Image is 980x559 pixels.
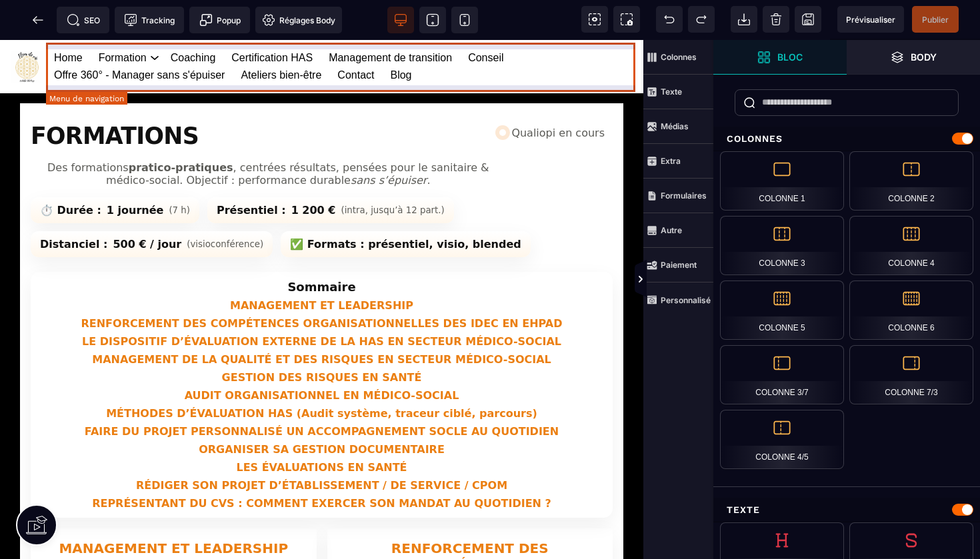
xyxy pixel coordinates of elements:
div: Colonne 6 [849,280,973,340]
span: Formulaires [643,179,713,213]
p: Des formations , centrées résultats, pensées pour le sanitaire & médico-social. Objectif : perfor... [31,121,506,147]
span: Publier [922,15,949,25]
span: Extra [643,144,713,179]
span: Voir tablette [419,7,446,33]
span: Ouvrir les blocs [713,40,847,75]
span: Colonnes [643,40,713,75]
span: Autre [643,213,713,248]
span: Présentiel : [207,157,454,183]
div: Colonne 7/3 [849,345,973,404]
a: Management de transition [329,9,452,27]
span: Paiement [643,248,713,282]
strong: Paiement [661,260,697,270]
a: Certification HAS [231,9,313,27]
strong: Bloc [777,52,803,62]
a: Blog [390,27,411,44]
span: Retour [25,7,51,33]
strong: Body [911,52,937,62]
a: LE DISPOSITIF D’ÉVALUATION EXTERNE DE LA HAS EN SECTEUR MÉDICO-SOCIAL [75,289,569,314]
em: sans s’épuiser [351,134,427,147]
img: https://sasu-fleur-de-vie.metaforma.io/home [11,11,43,43]
strong: Colonnes [661,52,697,62]
a: Offre 360° - Manager sans s'épuiser [54,27,225,44]
span: Nettoyage [763,6,789,33]
strong: Personnalisé [661,295,711,305]
span: Personnalisé [643,282,713,317]
span: Prévisualiser [846,15,895,25]
span: Capture d'écran [613,6,640,33]
a: GESTION DES RISQUES EN SANTÉ [215,325,429,350]
a: Contact [337,27,374,44]
a: LES ÉVALUATIONS EN SANTÉ [229,415,414,440]
span: Certification Qualiopi en cours [491,83,613,103]
span: Défaire [656,6,683,33]
a: AUDIT ORGANISATIONNEL EN MÉDICO-SOCIAL [177,343,467,368]
span: Voir bureau [387,7,414,33]
div: Colonnes [713,127,980,151]
a: Formation [99,9,147,27]
span: Enregistrer le contenu [912,6,959,33]
strong: Autre [661,225,682,235]
nav: Sommaire des formations [31,232,613,478]
span: Texte [643,75,713,109]
a: FAIRE DU PROJET PERSONNALISÉ UN ACCOMPAGNEMENT SOCLE AU QUOTIDIEN [77,379,566,404]
div: Colonne 4/5 [720,410,844,469]
span: Tracking [124,13,175,27]
span: SEO [67,13,100,27]
span: ✅ Formats : présentiel, visio, blended [281,191,531,217]
div: Colonne 5 [720,280,844,340]
div: Colonne 1 [720,151,844,211]
strong: Extra [661,156,681,166]
a: MANAGEMENT ET LEADERSHIP [223,253,421,278]
strong: 1 200 € [291,164,336,177]
span: Enregistrer [795,6,821,33]
a: MÉTHODES D’ÉVALUATION HAS (Audit système, traceur ciblé, parcours) [99,361,545,386]
small: (intra, jusqu’à 12 part.) [341,165,444,175]
span: Favicon [255,7,342,33]
span: FORMATIONS [31,83,199,109]
span: Code de suivi [115,7,184,33]
span: Créer une alerte modale [189,7,250,33]
div: Informations clés [31,157,613,217]
a: RÉDIGER SON PROJET D’ÉTABLISSEMENT / DE SERVICE / CPOM [129,433,515,458]
span: Aperçu [837,6,904,33]
span: Réglages Body [262,13,335,27]
div: Colonne 4 [849,216,973,275]
div: Colonne 2 [849,151,973,211]
a: Conseil [468,9,503,27]
small: (visioconférence) [187,199,263,209]
a: Home [54,9,83,27]
strong: Formulaires [661,191,707,201]
a: ORGANISER SA GESTION DOCUMENTAIRE [191,397,452,422]
span: Distanciel : [31,191,273,217]
a: MANAGEMENT DE LA QUALITÉ ET DES RISQUES EN SECTEUR MÉDICO-SOCIAL [85,307,559,332]
a: REPRÉSENTANT DU CVS : COMMENT EXERCER SON MANDAT AU QUOTIDIEN ? [85,451,559,476]
strong: Médias [661,121,689,131]
strong: 1 journée [107,164,164,177]
h3: MANAGEMENT ET LEADERSHIP [43,500,305,516]
h2: Sommaire [39,240,605,254]
div: Colonne 3/7 [720,345,844,404]
span: Ouvrir les calques [847,40,980,75]
span: ⏱️ Durée : [31,157,199,183]
span: Popup [199,13,241,27]
span: Voir mobile [451,7,478,33]
span: Importer [731,6,757,33]
span: Afficher les vues [713,260,727,300]
span: Voir les composants [581,6,608,33]
strong: Texte [661,87,682,97]
a: RENFORCEMENT DES COMPÉTENCES ORGANISATIONNELLES DES IDEC EN EHPAD [73,271,569,296]
a: Ateliers bien-être [241,27,321,44]
strong: 500 € / jour [113,198,181,211]
div: Colonne 3 [720,216,844,275]
a: Coaching [171,9,216,27]
span: Médias [643,109,713,144]
small: (7 h) [169,165,190,175]
span: Rétablir [688,6,715,33]
strong: pratico-pratiques [129,121,233,134]
span: Métadata SEO [57,7,109,33]
div: Texte [713,498,980,522]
